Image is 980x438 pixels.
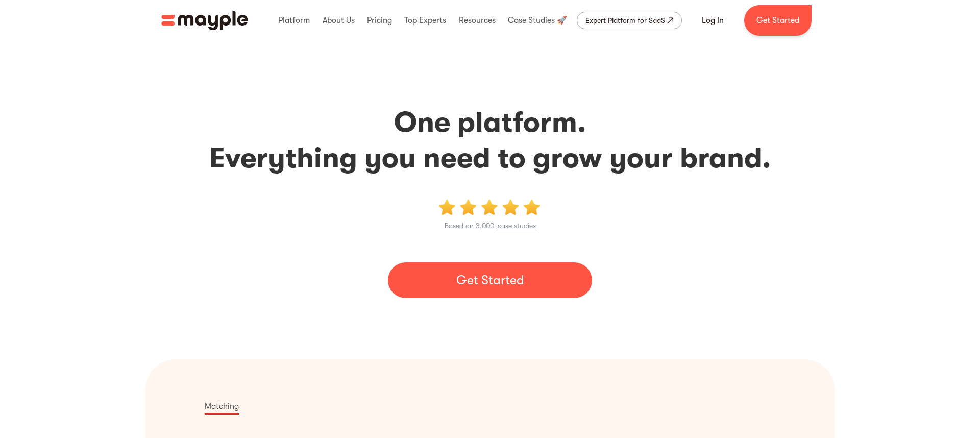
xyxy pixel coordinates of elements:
[456,4,498,37] div: Resources
[161,11,248,30] a: home
[402,4,449,37] div: Top Experts
[388,262,592,298] a: Get Started
[148,105,832,176] h2: One platform. Everything you need to grow your brand.
[690,8,736,33] a: Log In
[445,220,536,232] p: Based on 3,000+
[364,4,395,37] div: Pricing
[585,14,665,27] div: Expert Platform for SaaS
[744,5,812,36] a: Get Started
[498,222,536,230] a: case studies
[320,4,357,37] div: About Us
[577,12,682,29] a: Expert Platform for SaaS
[161,11,248,30] img: Mayple logo
[276,4,312,37] div: Platform
[205,400,239,415] p: Matching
